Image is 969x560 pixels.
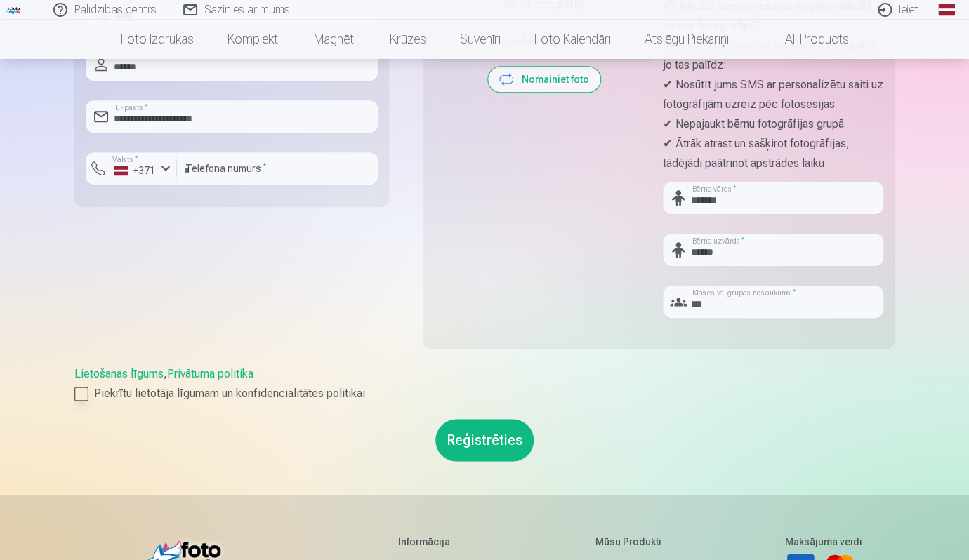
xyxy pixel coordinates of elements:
h5: Informācija [398,534,480,548]
div: +371 [114,164,156,178]
a: Krūzes [373,20,443,59]
label: Valsts [108,154,143,165]
p: ✔ Nepajaukt bērnu fotogrāfijas grupā [663,114,883,134]
a: Privātuma politika [167,367,253,380]
div: , [74,366,895,402]
a: Suvenīri [443,20,518,59]
a: Magnēti [297,20,373,59]
button: Reģistrēties [435,419,534,461]
h5: Maksājuma veidi [785,534,862,548]
button: Valsts*+371 [86,152,177,185]
p: ✔ Nosūtīt jums SMS ar personalizētu saiti uz fotogrāfijām uzreiz pēc fotosesijas [663,75,883,114]
a: Komplekti [211,20,297,59]
h5: Mūsu produkti [595,534,669,548]
p: ✔ Ātrāk atrast un sašķirot fotogrāfijas, tādējādi paātrinot apstrādes laiku [663,134,883,173]
img: /fa1 [6,6,21,14]
a: Lietošanas līgums [74,367,164,380]
a: Atslēgu piekariņi [628,20,746,59]
label: Piekrītu lietotāja līgumam un konfidencialitātes politikai [74,385,895,402]
a: Foto kalendāri [518,20,628,59]
a: All products [746,20,866,59]
button: Nomainiet foto [488,67,600,92]
a: Foto izdrukas [104,20,211,59]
